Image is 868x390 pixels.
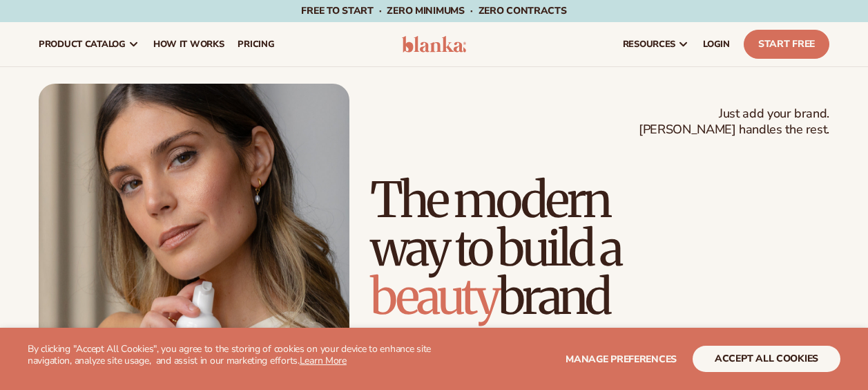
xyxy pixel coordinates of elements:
span: pricing [238,39,274,50]
a: LOGIN [696,22,737,66]
a: pricing [231,22,281,66]
p: By clicking "Accept All Cookies", you agree to the storing of cookies on your device to enhance s... [28,344,434,367]
button: Manage preferences [566,346,677,372]
span: Just add your brand. [PERSON_NAME] handles the rest. [639,106,829,138]
span: LOGIN [703,39,730,50]
span: product catalog [39,39,126,50]
span: resources [623,39,675,50]
span: Free to start · ZERO minimums · ZERO contracts [301,4,566,17]
span: Manage preferences [566,353,677,366]
h1: The modern way to build a brand [370,176,829,321]
span: How It Works [153,39,224,50]
a: resources [616,22,696,66]
button: accept all cookies [693,346,840,372]
img: logo [402,36,467,53]
a: How It Works [146,22,231,66]
a: Learn More [300,354,347,367]
span: beauty [370,266,498,327]
a: Start Free [744,30,829,59]
a: product catalog [32,22,146,66]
